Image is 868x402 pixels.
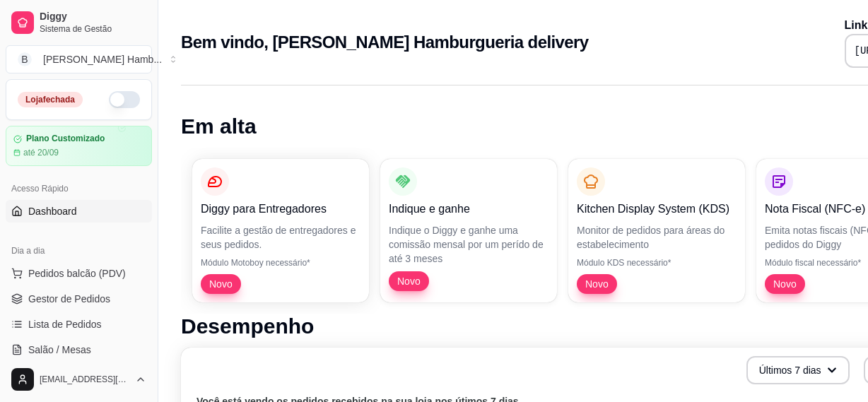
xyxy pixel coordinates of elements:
[26,134,105,144] article: Plano Customizado
[204,277,238,291] span: Novo
[28,343,91,357] span: Salão / Mesas
[28,292,110,306] span: Gestor de Pedidos
[580,277,614,291] span: Novo
[18,92,83,107] div: Loja fechada
[192,159,369,302] button: Diggy para EntregadoresFacilite a gestão de entregadores e seus pedidos.Módulo Motoboy necessário...
[40,11,146,23] span: Diggy
[577,223,737,252] p: Monitor de pedidos para áreas do estabelecimento
[28,266,126,280] span: Pedidos balcão (PDV)
[389,223,549,266] p: Indique o Diggy e ganhe uma comissão mensal por um perído de até 3 meses
[109,91,140,108] button: Alterar Status
[6,338,152,361] a: Salão / Mesas
[28,204,77,218] span: Dashboard
[201,201,360,218] p: Diggy para Entregadores
[6,6,152,40] a: DiggySistema de Gestão
[389,201,549,218] p: Indique e ganhe
[28,317,102,331] span: Lista de Pedidos
[392,274,426,288] span: Novo
[768,277,802,291] span: Novo
[6,45,152,73] button: Select a team
[6,288,152,310] a: Gestor de Pedidos
[43,52,162,66] div: [PERSON_NAME] Hamb ...
[6,126,152,166] a: Plano Customizadoaté 20/09
[181,31,589,54] h2: Bem vindo, [PERSON_NAME] Hamburgueria delivery
[6,240,152,262] div: Dia a dia
[577,257,737,268] p: Módulo KDS necessário*
[201,223,360,252] p: Facilite a gestão de entregadores e seus pedidos.
[201,257,360,268] p: Módulo Motoboy necessário*
[6,313,152,336] a: Lista de Pedidos
[6,262,152,285] button: Pedidos balcão (PDV)
[40,374,129,385] span: [EMAIL_ADDRESS][DOMAIN_NAME]
[23,147,59,158] article: até 20/09
[380,159,557,302] button: Indique e ganheIndique o Diggy e ganhe uma comissão mensal por um perído de até 3 mesesNovo
[568,159,745,302] button: Kitchen Display System (KDS)Monitor de pedidos para áreas do estabelecimentoMódulo KDS necessário...
[40,23,146,35] span: Sistema de Gestão
[746,356,850,384] button: Últimos 7 dias
[6,177,152,200] div: Acesso Rápido
[6,362,152,396] button: [EMAIL_ADDRESS][DOMAIN_NAME]
[577,201,737,218] p: Kitchen Display System (KDS)
[6,200,152,223] a: Dashboard
[18,52,32,66] span: B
